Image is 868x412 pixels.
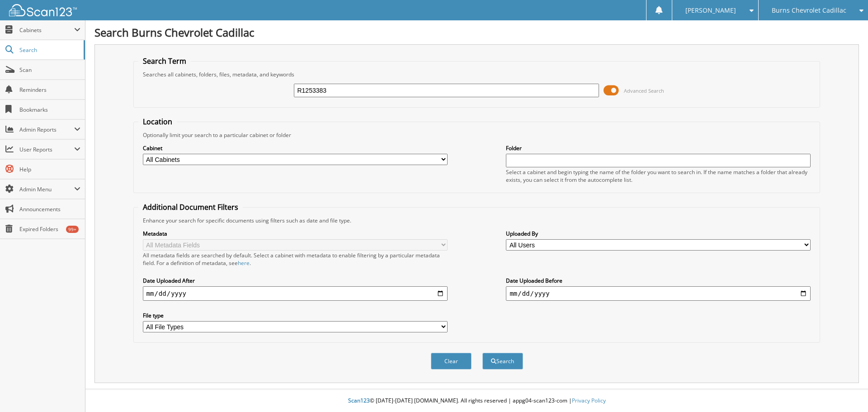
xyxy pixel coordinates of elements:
span: Announcements [19,205,80,213]
legend: Search Term [138,56,191,66]
div: Searches all cabinets, folders, files, metadata, and keywords [138,71,816,78]
span: Expired Folders [19,225,80,233]
label: Metadata [143,230,448,237]
label: Date Uploaded Before [506,277,811,284]
span: Admin Menu [19,185,74,193]
a: here [238,259,250,267]
h1: Search Burns Chevrolet Cadillac [94,25,859,40]
a: Privacy Policy [572,397,606,404]
iframe: Chat Widget [823,369,868,412]
input: end [506,286,811,301]
legend: Additional Document Filters [138,202,243,212]
div: Optionally limit your search to a particular cabinet or folder [138,131,816,139]
button: Search [482,353,523,369]
img: scan123-logo-white.svg [9,4,77,16]
label: Folder [506,144,811,152]
span: Admin Reports [19,126,74,133]
div: Enhance your search for specific documents using filters such as date and file type. [138,217,816,224]
legend: Location [138,117,177,127]
label: File type [143,312,448,319]
span: Reminders [19,86,80,94]
span: Scan [19,66,80,74]
label: Uploaded By [506,230,811,237]
div: 99+ [66,226,79,233]
span: Help [19,166,80,173]
div: © [DATE]-[DATE] [DOMAIN_NAME]. All rights reserved | appg04-scan123-com | [85,390,868,412]
label: Date Uploaded After [143,277,448,284]
button: Clear [431,353,472,369]
span: [PERSON_NAME] [685,8,736,13]
span: Bookmarks [19,106,80,114]
div: All metadata fields are searched by default. Select a cabinet with metadata to enable filtering b... [143,251,448,267]
span: Advanced Search [624,87,664,94]
span: Scan123 [348,397,370,404]
span: Burns Chevrolet Cadillac [772,8,846,13]
span: Cabinets [19,26,74,34]
span: User Reports [19,146,74,153]
span: Search [19,46,79,54]
input: start [143,286,448,301]
label: Cabinet [143,144,448,152]
div: Select a cabinet and begin typing the name of the folder you want to search in. If the name match... [506,168,811,184]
